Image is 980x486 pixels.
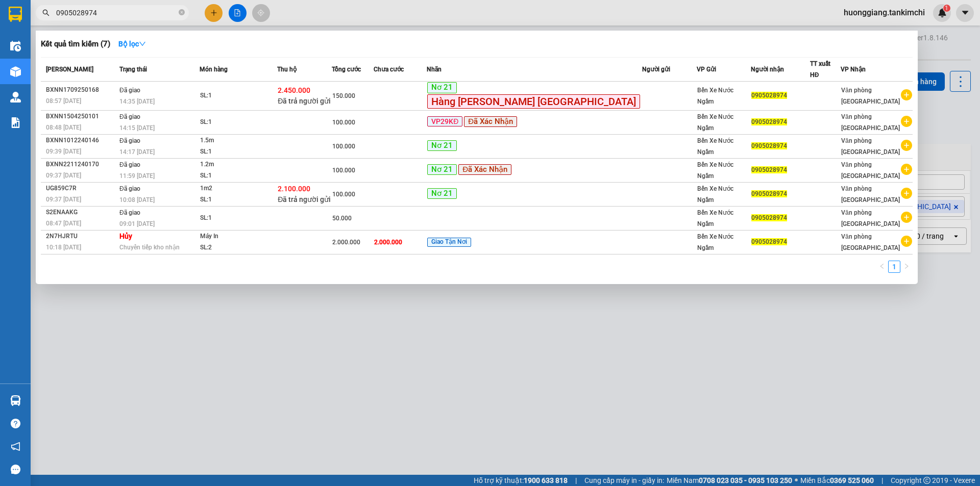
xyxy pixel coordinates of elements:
div: SL: 1 [200,90,277,101]
span: close-circle [179,9,185,15]
span: Người nhận [751,66,784,73]
div: SL: 2 [200,242,277,253]
img: logo-vxr [9,7,22,22]
span: question-circle [11,419,20,428]
li: Next Page [900,261,913,273]
input: Tìm tên, số ĐT hoặc mã đơn [56,7,177,18]
h3: Kết quả tìm kiếm ( 7 ) [41,39,110,49]
span: 100.000 [332,167,355,174]
span: plus-circle [901,212,912,223]
div: SL: 1 [200,117,277,128]
span: 0905028974 [751,190,787,197]
div: 1.2m [200,159,277,170]
span: 14:15 [DATE] [119,124,155,132]
span: Giao Tận Nơi [427,238,471,247]
span: VP Nhận [841,66,866,73]
span: Đã Xác Nhận [458,164,511,175]
span: 11:59 [DATE] [119,172,155,180]
span: 09:37 [DATE] [46,172,81,179]
span: Nơ 21 [427,82,457,93]
div: 1m2 [200,183,277,194]
div: 2N7HJRTU [46,231,116,242]
span: 08:48 [DATE] [46,124,81,131]
a: 1 [889,261,900,272]
span: TT xuất HĐ [810,60,830,79]
span: Tổng cước [332,66,361,73]
span: close-circle [179,8,185,18]
span: 0905028974 [751,238,787,245]
span: 2.450.000 [278,86,310,94]
span: plus-circle [901,236,912,247]
span: Văn phòng [GEOGRAPHIC_DATA] [841,209,900,227]
span: [PERSON_NAME] [46,66,93,73]
span: 0905028974 [751,142,787,149]
div: BXNN2211240170 [46,159,116,170]
span: plus-circle [901,140,912,151]
span: 2.000.000 [374,239,402,246]
div: UG859C7R [46,183,116,194]
span: Văn phòng [GEOGRAPHIC_DATA] [841,233,900,251]
span: VP Gửi [697,66,716,73]
span: Chưa cước [374,66,404,73]
span: Bến Xe Nước Ngầm [697,233,733,251]
div: 1.5m [200,135,277,146]
span: Văn phòng [GEOGRAPHIC_DATA] [841,113,900,132]
span: plus-circle [901,116,912,127]
span: 10:18 [DATE] [46,244,81,251]
img: warehouse-icon [10,92,21,103]
span: 09:37 [DATE] [46,196,81,203]
span: 08:47 [DATE] [46,220,81,227]
span: Nơ 21 [427,140,457,151]
span: 0905028974 [751,118,787,125]
span: notification [11,442,20,451]
span: plus-circle [901,89,912,100]
span: Nơ 21 [427,164,457,175]
span: 50.000 [332,215,352,222]
span: Hàng [PERSON_NAME] [GEOGRAPHIC_DATA] [427,94,640,109]
span: 0905028974 [751,92,787,99]
span: Văn phòng [GEOGRAPHIC_DATA] [841,87,900,105]
strong: Hủy [119,232,132,240]
span: Bến Xe Nước Ngầm [697,113,733,132]
span: Thu hộ [277,66,297,73]
span: Đã giao [119,161,140,168]
span: right [903,263,910,269]
span: Đã giao [119,113,140,120]
button: Bộ lọcdown [110,36,154,52]
span: Đã giao [119,87,140,94]
span: Trạng thái [119,66,147,73]
span: 14:35 [DATE] [119,98,155,105]
button: left [876,261,888,273]
div: BXNN1504250101 [46,111,116,122]
span: Đã giao [119,137,140,144]
span: Nhãn [427,66,442,73]
div: SL: 1 [200,194,277,206]
span: Đã trả người gửi [278,97,331,105]
div: BXNN1012240146 [46,135,116,146]
span: Bến Xe Nước Ngầm [697,185,733,203]
span: Bến Xe Nước Ngầm [697,137,733,156]
span: search [42,9,50,16]
span: 0905028974 [751,166,787,173]
div: SL: 1 [200,213,277,224]
span: Bến Xe Nước Ngầm [697,87,733,105]
span: plus-circle [901,164,912,175]
span: Chuyển tiếp kho nhận [119,244,180,251]
span: 100.000 [332,143,355,150]
span: Văn phòng [GEOGRAPHIC_DATA] [841,161,900,180]
img: solution-icon [10,117,21,128]
span: message [11,465,20,474]
li: Previous Page [876,261,888,273]
strong: Bộ lọc [118,40,146,48]
span: down [139,40,146,47]
span: plus-circle [901,188,912,199]
span: 100.000 [332,119,355,126]
span: VP29KĐ [427,116,462,126]
span: Người gửi [642,66,670,73]
span: Đã trả người gửi [278,195,331,203]
span: left [879,263,885,269]
span: 150.000 [332,92,355,99]
span: 08:57 [DATE] [46,97,81,105]
img: warehouse-icon [10,66,21,77]
span: Đã giao [119,185,140,192]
